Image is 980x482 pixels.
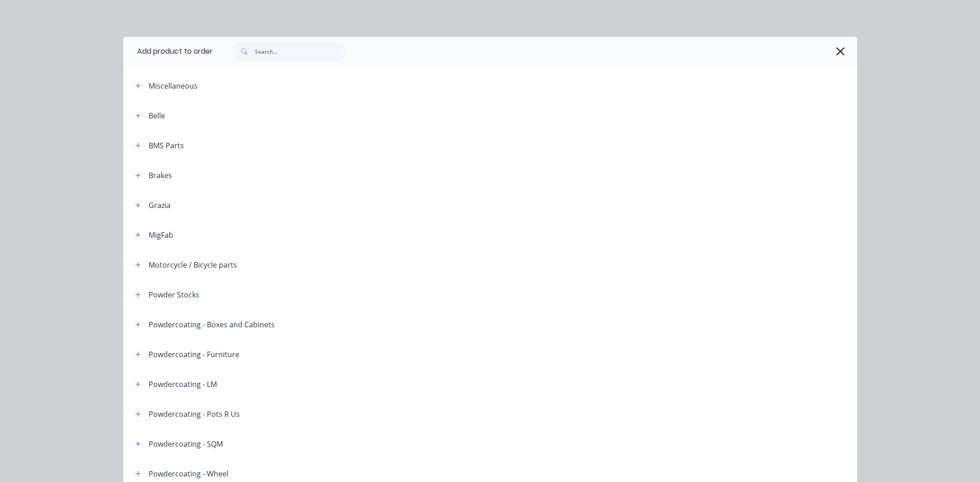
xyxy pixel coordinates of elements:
[149,438,223,449] div: Powdercoating - SQM
[149,259,237,270] div: Motorcycle / Bicycle parts
[149,200,171,211] div: Grazia
[149,110,165,121] div: Belle
[149,409,240,420] div: Powdercoating - Pots R Us
[149,319,275,330] div: Powdercoating - Boxes and Cabinets
[149,230,173,241] div: MigFab
[149,349,239,360] div: Powdercoating - Furniture
[149,289,199,300] div: Powder Stocks
[149,140,184,151] div: BMS Parts
[149,80,198,91] div: Miscellaneous
[149,170,172,181] div: Brakes
[123,37,213,66] div: Add product to order
[149,468,228,479] div: Powdercoating - Wheel
[149,379,217,390] div: Powdercoating - LM
[255,42,346,61] input: Search...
